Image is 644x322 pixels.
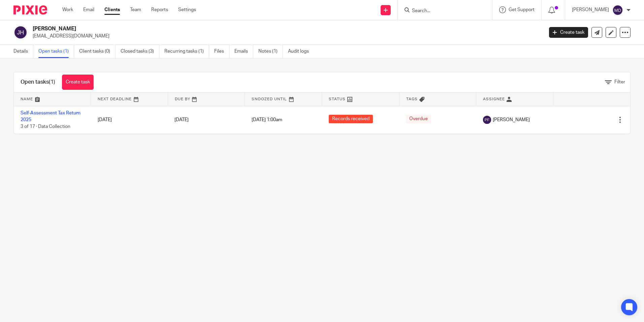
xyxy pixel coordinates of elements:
span: [DATE] 1:00am [252,117,282,122]
a: Create task [62,75,94,90]
a: Self-Assessment Tax Return 2025 [21,111,80,122]
p: [PERSON_NAME] [572,6,609,13]
input: Search [411,8,472,14]
a: Files [214,45,229,58]
span: Status [329,97,346,101]
span: Records received [329,115,373,123]
a: Details [13,45,33,58]
p: [EMAIL_ADDRESS][DOMAIN_NAME] [33,33,539,39]
span: Overdue [406,115,431,123]
a: Emails [234,45,253,58]
img: svg%3E [612,5,623,16]
img: svg%3E [483,116,491,124]
a: Team [130,6,141,13]
span: Snoozed Until [252,97,287,101]
span: [PERSON_NAME] [493,116,530,123]
a: Settings [178,6,196,13]
a: Reports [151,6,168,13]
a: Client tasks (0) [79,45,116,58]
span: Tags [406,97,418,101]
td: [DATE] [91,106,168,134]
h2: [PERSON_NAME] [33,25,438,32]
a: Audit logs [288,45,314,58]
img: svg%3E [13,25,28,39]
a: Recurring tasks (1) [164,45,209,58]
span: [DATE] [174,117,189,122]
a: Notes (1) [258,45,283,58]
span: Get Support [509,7,535,12]
a: Create task [549,27,588,38]
a: Closed tasks (3) [121,45,159,58]
span: (1) [49,79,55,85]
a: Work [62,6,73,13]
img: Pixie [13,5,47,15]
a: Open tasks (1) [38,45,74,58]
a: Email [83,6,94,13]
span: Filter [614,80,625,84]
a: Clients [104,6,120,13]
h1: Open tasks [21,79,55,86]
span: 3 of 17 · Data Collection [21,124,70,129]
